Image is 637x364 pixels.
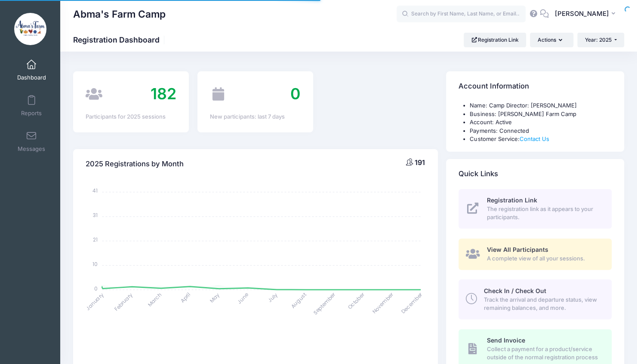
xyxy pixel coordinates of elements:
[459,162,498,186] h4: Quick Links
[151,84,176,103] span: 182
[470,118,612,127] li: Account: Active
[415,158,425,167] span: 191
[397,6,526,23] input: Search by First Name, Last Name, or Email...
[459,279,612,319] a: Check In / Check Out Track the arrival and departure status, view remaining balances, and more.
[486,196,537,204] span: Registration Link
[84,291,105,312] tspan: January
[93,211,98,219] tspan: 31
[554,9,609,18] span: [PERSON_NAME]
[18,145,45,153] span: Messages
[93,236,98,243] tspan: 21
[208,291,221,304] tspan: May
[464,33,526,47] a: Registration Link
[179,291,192,304] tspan: April
[11,91,52,121] a: Reports
[459,239,612,270] a: View All Participants A complete view of all your sessions.
[93,260,98,267] tspan: 10
[530,33,573,47] button: Actions
[86,152,184,176] h4: 2025 Registrations by Month
[549,4,624,24] button: [PERSON_NAME]
[95,284,98,292] tspan: 0
[346,291,366,311] tspan: October
[470,135,612,144] li: Customer Service:
[371,291,395,315] tspan: November
[113,291,134,312] tspan: February
[266,291,279,304] tspan: July
[470,101,612,110] li: Name: Camp Director: [PERSON_NAME]
[486,254,602,263] span: A complete view of all your sessions.
[86,113,176,121] div: Participants for 2025 sessions
[311,291,337,316] tspan: September
[11,55,52,85] a: Dashboard
[577,33,624,47] button: Year: 2025
[470,110,612,119] li: Business: [PERSON_NAME] Farm Camp
[289,291,308,309] tspan: August
[290,84,301,103] span: 0
[484,296,602,312] span: Track the arrival and departure status, view remaining balances, and more.
[236,291,250,305] tspan: June
[486,246,548,253] span: View All Participants
[146,291,163,308] tspan: March
[73,35,167,44] h1: Registration Dashboard
[585,37,612,43] span: Year: 2025
[486,205,602,222] span: The registration link as it appears to your participants.
[21,110,42,117] span: Reports
[400,291,424,315] tspan: December
[93,187,98,194] tspan: 41
[17,74,46,81] span: Dashboard
[210,113,301,121] div: New participants: last 7 days
[486,336,525,344] span: Send Invoice
[486,345,602,362] span: Collect a payment for a product/service outside of the normal registration process
[459,189,612,229] a: Registration Link The registration link as it appears to your participants.
[14,13,46,45] img: Abma's Farm Camp
[459,74,529,99] h4: Account Information
[519,135,549,142] a: Contact Us
[73,4,166,24] h1: Abma's Farm Camp
[470,127,612,135] li: Payments: Connected
[11,126,52,156] a: Messages
[484,287,546,294] span: Check In / Check Out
